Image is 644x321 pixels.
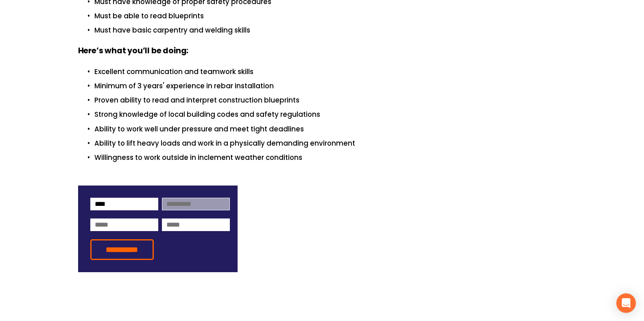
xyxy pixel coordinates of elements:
[94,109,566,120] p: Strong knowledge of local building codes and safety regulations
[78,45,189,56] strong: Here’s what you’ll be doing:
[94,152,566,163] p: Willingness to work outside in inclement weather conditions
[94,66,566,77] p: Excellent communication and teamwork skills
[94,124,566,135] p: Ability to work well under pressure and meet tight deadlines
[94,81,566,92] p: Minimum of 3 years' experience in rebar installation
[94,95,566,106] p: Proven ability to read and interpret construction blueprints
[616,293,636,313] div: Open Intercom Messenger
[94,11,566,22] p: Must be able to read blueprints
[94,25,566,36] p: Must have basic carpentry and welding skills
[94,138,566,149] p: Ability to lift heavy loads and work in a physically demanding environment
